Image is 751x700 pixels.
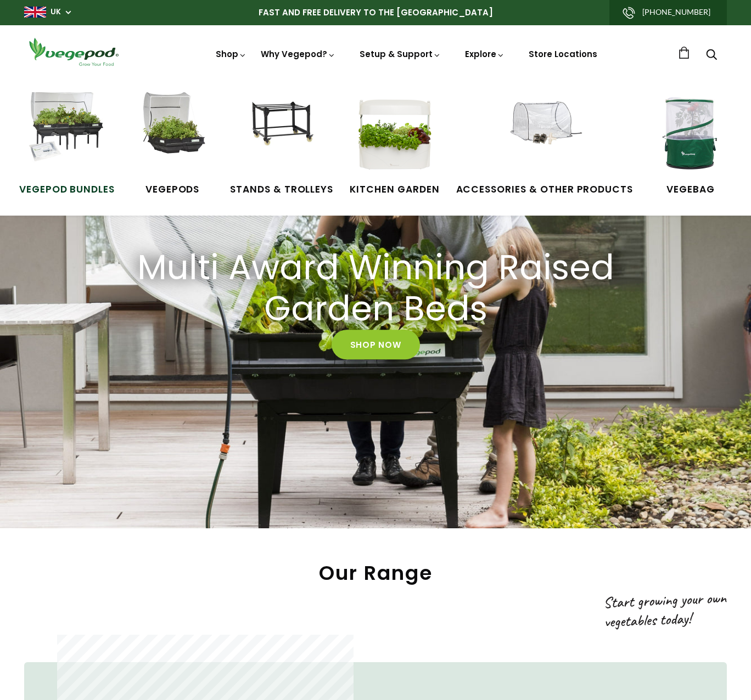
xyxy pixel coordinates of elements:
img: Stands & Trolleys [240,92,323,174]
a: Shop Now [332,330,420,359]
h2: Multi Award Winning Raised Garden Beds [128,247,623,330]
a: Vegepod Bundles [19,92,115,196]
a: VegeBag [649,92,732,196]
h2: Our Range [24,561,727,585]
a: Explore [465,48,505,60]
a: Store Locations [529,48,597,60]
a: Shop [216,48,246,91]
a: UK [51,7,61,18]
span: Accessories & Other Products [456,183,634,197]
span: Vegepod Bundles [19,183,115,197]
span: Vegepods [131,183,214,197]
a: Setup & Support [360,48,441,60]
span: Kitchen Garden [350,183,439,197]
img: Vegepod Bundles [26,92,108,174]
img: VegeBag [649,92,732,174]
a: Vegepods [131,92,214,196]
a: Stands & Trolleys [230,92,333,196]
img: Raised Garden Kits [131,92,214,174]
img: gb_large.png [24,7,46,18]
a: Kitchen Garden [350,92,439,196]
img: Kitchen Garden [354,92,436,174]
a: Accessories & Other Products [456,92,634,196]
img: Vegepod [24,36,123,67]
span: VegeBag [649,183,732,197]
a: Search [706,50,717,61]
a: Multi Award Winning Raised Garden Beds [115,247,636,330]
img: Accessories & Other Products [503,92,586,174]
span: Stands & Trolleys [230,183,333,197]
a: Why Vegepod? [261,48,335,60]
